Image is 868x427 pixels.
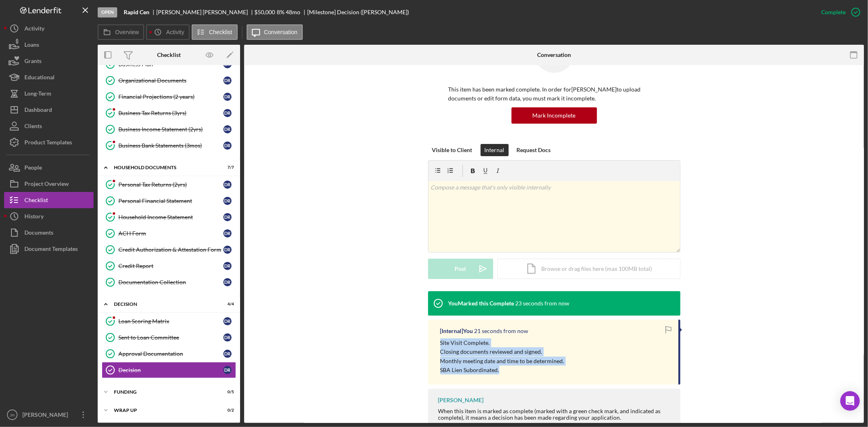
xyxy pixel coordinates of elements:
[223,181,232,189] div: D R
[102,193,236,209] a: Personal Financial StatementDR
[223,317,232,325] div: D R
[247,24,303,40] button: Conversation
[516,300,570,307] time: 2025-09-25 00:26
[114,302,214,307] div: decision
[118,351,223,357] div: Approval Documentation
[440,357,564,366] p: Monthly meeting date and time to be determined.
[4,159,94,176] button: People
[102,225,236,242] a: ACH FormDR
[24,37,39,55] div: Loans
[485,144,505,156] div: Internal
[219,302,234,307] div: 4 / 4
[432,144,472,156] div: Visible to Client
[4,69,94,85] a: Educational
[264,29,298,35] label: Conversation
[24,159,42,178] div: People
[223,333,232,342] div: D R
[821,4,846,20] div: Complete
[223,142,232,150] div: D R
[223,197,232,205] div: D R
[24,69,55,87] div: Educational
[537,52,571,58] div: Conversation
[286,9,300,15] div: 48 mo
[118,77,223,84] div: Organizational Documents
[114,165,214,170] div: household documents
[24,208,44,227] div: History
[118,214,223,220] div: Household Income Statement
[219,165,234,170] div: 7 / 7
[448,300,514,307] div: You Marked this Complete
[438,408,672,421] div: When this item is marked as complete (marked with a green check mark, and indicated as complete),...
[4,192,94,208] button: Checklist
[255,9,275,15] span: $50,000
[98,7,117,17] div: Open
[4,20,94,37] button: Activity
[102,72,236,89] a: Organizational DocumentsDR
[223,213,232,221] div: D R
[440,338,564,347] p: Site Visit Complete.
[4,102,94,118] button: Dashboard
[223,93,232,101] div: D R
[513,144,555,156] button: Request Docs
[4,118,94,134] button: Clients
[118,142,223,149] div: Business Bank Statements (3mos)
[223,246,232,254] div: D R
[24,20,44,39] div: Activity
[223,109,232,117] div: D R
[10,413,15,417] text: JH
[277,9,284,15] div: 8 %
[24,134,72,152] div: Product Templates
[20,407,73,425] div: [PERSON_NAME]
[4,37,94,53] a: Loans
[102,137,236,154] a: Business Bank Statements (3mos)DR
[4,407,94,423] button: JH[PERSON_NAME]
[24,53,42,71] div: Grants
[4,85,94,102] button: Long-Term
[223,262,232,270] div: D R
[448,85,660,103] p: This item has been marked complete. In order for [PERSON_NAME] to upload documents or edit form d...
[118,263,223,269] div: Credit Report
[533,107,576,124] div: Mark Incomplete
[219,408,234,413] div: 0 / 2
[102,329,236,346] a: Sent to Loan CommitteeDR
[118,246,223,253] div: Credit Authorization & Attestation Form
[124,9,149,15] b: Rapid Cen
[114,390,214,394] div: Funding
[4,53,94,69] button: Grants
[4,208,94,224] button: History
[102,346,236,362] a: Approval DocumentationDR
[118,318,223,325] div: Loan Scoring Matrix
[118,110,223,116] div: Business Tax Returns (3yrs)
[118,279,223,285] div: Documentation Collection
[438,397,484,403] div: [PERSON_NAME]
[24,85,51,104] div: Long-Term
[102,105,236,121] a: Business Tax Returns (3yrs)DR
[4,134,94,150] a: Product Templates
[209,29,232,35] label: Checklist
[481,144,509,156] button: Internal
[102,121,236,137] a: Business Income Statement (2yrs)DR
[223,278,232,286] div: D R
[223,229,232,237] div: D R
[440,347,564,356] p: Closing documents reviewed and signed.
[428,144,477,156] button: Visible to Client
[223,366,232,374] div: D R
[474,328,529,334] time: 2025-09-25 00:26
[102,242,236,258] a: Credit Authorization & Attestation FormDR
[24,118,42,136] div: Clients
[146,24,189,40] button: Activity
[114,408,214,413] div: Wrap Up
[4,176,94,192] a: Project Overview
[166,29,184,35] label: Activity
[102,258,236,274] a: Credit ReportDR
[102,313,236,329] a: Loan Scoring MatrixDR
[517,144,551,156] div: Request Docs
[118,334,223,341] div: Sent to Loan Committee
[840,391,860,411] div: Open Intercom Messenger
[118,94,223,100] div: Financial Projections (2 years)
